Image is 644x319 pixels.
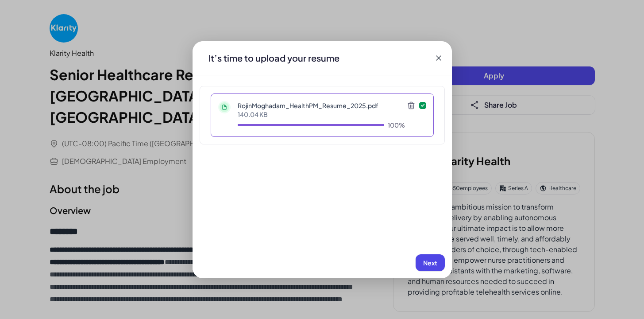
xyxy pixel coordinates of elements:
[388,121,405,129] div: 100%
[423,259,437,267] span: Next
[238,110,405,119] p: 140.04 KB
[238,101,405,110] p: RojinMoghadam_HealthPM_Resume_2025.pdf
[416,254,445,271] button: Next
[201,52,347,64] div: It’s time to upload your resume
